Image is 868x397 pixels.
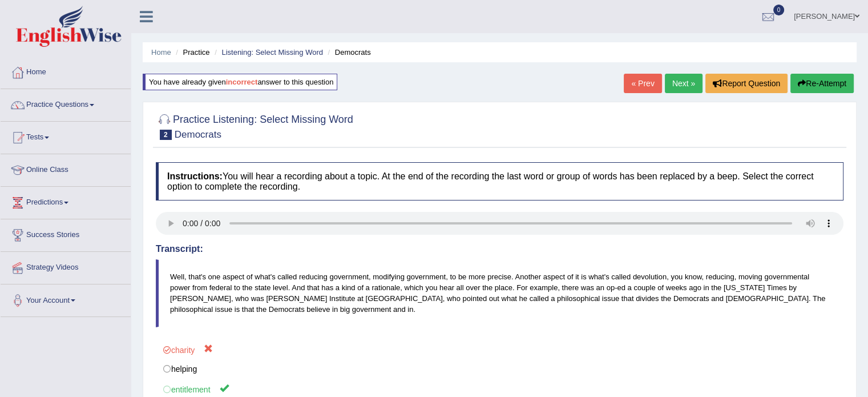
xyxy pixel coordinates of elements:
[665,74,703,93] a: Next »
[1,187,131,215] a: Predictions
[151,48,171,57] a: Home
[156,162,843,200] h4: You will hear a recording about a topic. At the end of the recording the last word or group of wo...
[325,47,371,58] li: Democrats
[156,339,843,360] label: charity
[773,5,785,15] span: 0
[1,252,131,280] a: Strategy Videos
[1,284,131,313] a: Your Account
[790,74,854,93] button: Re-Attempt
[1,154,131,183] a: Online Class
[167,171,223,181] b: Instructions:
[156,244,843,254] h4: Transcript:
[156,111,353,140] h2: Practice Listening: Select Missing Word
[1,57,131,85] a: Home
[156,259,843,327] blockquote: Well, that's one aspect of what's called reducing government, modifying government, to be more pr...
[1,89,131,118] a: Practice Questions
[175,129,221,140] small: Democrats
[143,74,337,90] div: You have already given answer to this question
[173,47,209,58] li: Practice
[160,130,172,140] span: 2
[156,359,843,379] label: helping
[1,122,131,150] a: Tests
[624,74,661,93] a: « Prev
[226,78,258,86] b: incorrect
[705,74,788,93] button: Report Question
[221,48,323,57] a: Listening: Select Missing Word
[1,219,131,248] a: Success Stories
